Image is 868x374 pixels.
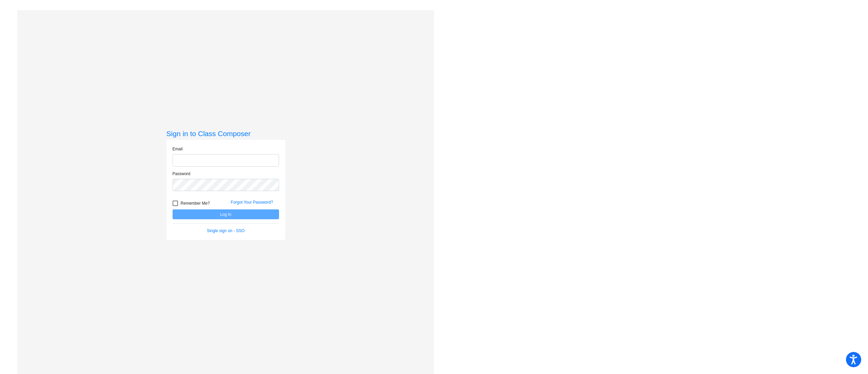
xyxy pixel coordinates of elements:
span: Remember Me? [181,199,210,207]
a: Forgot Your Password? [231,200,273,205]
label: Password [173,171,191,177]
h3: Sign in to Class Composer [166,129,285,138]
button: Log In [173,209,279,219]
label: Email [173,146,183,152]
a: Single sign on - SSO [207,228,244,233]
